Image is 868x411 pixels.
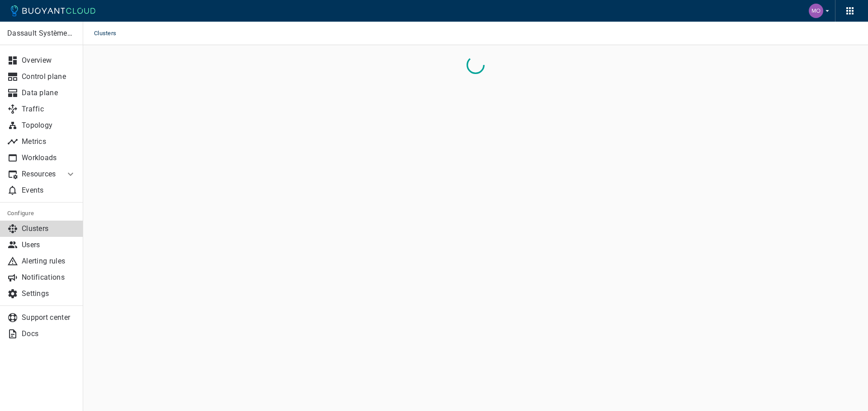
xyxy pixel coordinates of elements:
[7,210,76,217] h5: Configure
[22,240,76,249] p: Users
[22,88,76,97] p: Data plane
[22,289,76,298] p: Settings
[22,137,76,146] p: Metrics
[22,153,76,162] p: Workloads
[22,105,76,114] p: Traffic
[94,22,127,45] span: Clusters
[22,56,76,65] p: Overview
[22,224,76,233] p: Clusters
[22,72,76,81] p: Control plane
[22,329,76,338] p: Docs
[22,273,76,282] p: Notifications
[809,4,823,18] img: Monik Gandhi
[22,313,76,322] p: Support center
[7,29,75,38] p: Dassault Systèmes- MEDIDATA
[22,186,76,195] p: Events
[22,257,76,266] p: Alerting rules
[22,121,76,130] p: Topology
[22,170,58,179] p: Resources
